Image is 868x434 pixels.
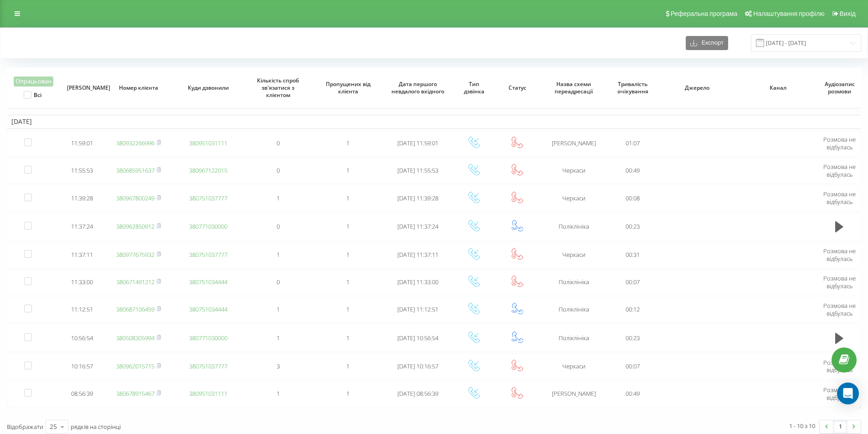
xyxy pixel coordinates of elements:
[823,358,856,374] span: Розмова не відбулась
[397,362,438,370] span: [DATE] 10:16:57
[61,270,103,295] td: 11:33:00
[609,131,657,156] td: 01:07
[71,423,121,431] span: рядків на сторінці
[753,10,824,17] span: Налаштування профілю
[321,81,375,95] span: Пропущених від клієнта
[346,250,349,259] span: 1
[50,422,57,431] div: 25
[111,84,166,92] span: Номер клієнта
[277,222,280,230] span: 0
[539,185,608,211] td: Черкаси
[824,81,855,95] span: Аудіозапис розмови
[686,36,728,50] button: Експорт
[823,301,856,317] span: Розмова не відбулась
[539,213,608,240] td: Поліклініка
[502,84,533,92] span: Статус
[346,166,349,174] span: 1
[609,297,657,322] td: 00:12
[390,81,445,95] span: Дата першого невдалого вхідного
[116,166,154,174] a: 380685951637
[346,334,349,342] span: 1
[397,194,438,202] span: [DATE] 11:39:28
[67,84,98,92] span: [PERSON_NAME]
[697,40,724,46] span: Експорт
[116,194,154,202] a: 380967800249
[823,163,856,179] span: Розмова не відбулась
[397,305,438,313] span: [DATE] 11:12:51
[61,131,103,156] td: 11:59:01
[7,423,43,431] span: Відображати
[539,242,608,267] td: Черкаси
[346,389,349,398] span: 1
[277,305,280,313] span: 1
[346,194,349,202] span: 1
[833,420,847,433] a: 1
[189,139,227,147] a: 380951031111
[181,84,236,92] span: Куди дзвонили
[277,334,280,342] span: 1
[397,166,438,174] span: [DATE] 11:55:53
[61,297,103,322] td: 11:12:51
[7,115,861,128] td: [DATE]
[609,242,657,267] td: 00:31
[61,381,103,407] td: 08:56:39
[539,131,608,156] td: [PERSON_NAME]
[277,362,280,370] span: 3
[746,84,810,92] span: Канал
[615,81,651,95] span: Тривалість очікування
[277,194,280,202] span: 1
[189,222,227,230] a: 380771030000
[609,185,657,211] td: 00:08
[277,278,280,286] span: 0
[346,278,349,286] span: 1
[539,324,608,352] td: Поліклініка
[397,139,438,147] span: [DATE] 11:59:01
[397,278,438,286] span: [DATE] 11:33:00
[823,135,856,151] span: Розмова не відбулась
[346,139,349,147] span: 1
[61,353,103,379] td: 10:16:57
[116,389,154,398] a: 380678915467
[539,381,608,407] td: [PERSON_NAME]
[189,305,227,313] a: 380751034444
[116,305,154,313] a: 380687106459
[116,278,154,286] a: 380671491212
[539,270,608,295] td: Поліклініка
[346,222,349,230] span: 1
[609,353,657,379] td: 00:07
[61,242,103,267] td: 11:37:11
[539,158,608,184] td: Черкаси
[277,250,280,259] span: 1
[61,324,103,352] td: 10:56:54
[397,389,438,398] span: [DATE] 08:56:39
[116,334,154,342] a: 380508305994
[24,91,41,99] label: Всі
[116,139,154,147] a: 380932266996
[840,10,856,17] span: Вихід
[546,81,601,95] span: Назва схеми переадресації
[539,353,608,379] td: Черкаси
[189,334,227,342] a: 380771030000
[823,247,856,263] span: Розмова не відбулась
[346,362,349,370] span: 1
[189,166,227,174] a: 380967122015
[116,222,154,230] a: 380962850912
[251,77,306,98] span: Кількість спроб зв'язатися з клієнтом
[609,213,657,240] td: 00:23
[459,81,489,95] span: Тип дзвінка
[61,185,103,211] td: 11:39:28
[189,362,227,370] a: 380751037777
[116,250,154,259] a: 380977675932
[277,166,280,174] span: 0
[189,250,227,259] a: 380751037777
[61,158,103,184] td: 11:55:53
[539,297,608,322] td: Поліклініка
[189,278,227,286] a: 380751034444
[609,381,657,407] td: 00:49
[116,362,154,370] a: 380962015715
[397,334,438,342] span: [DATE] 10:56:54
[837,383,859,404] div: Open Intercom Messenger
[671,10,738,17] span: Реферальна програма
[609,324,657,352] td: 00:23
[823,274,856,290] span: Розмова не відбулась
